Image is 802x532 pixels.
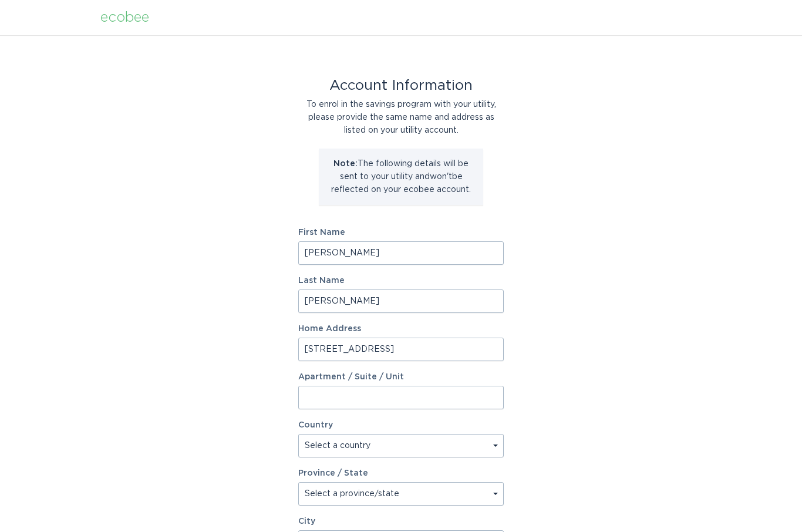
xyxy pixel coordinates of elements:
p: The following details will be sent to your utility and won't be reflected on your ecobee account. [328,157,474,196]
label: First Name [298,228,504,237]
label: Home Address [298,325,504,333]
strong: Note: [333,160,358,168]
label: Province / State [298,469,368,477]
label: Apartment / Suite / Unit [298,373,504,381]
div: To enrol in the savings program with your utility, please provide the same name and address as li... [298,98,504,137]
div: Account Information [298,79,504,92]
label: Country [298,421,333,429]
label: City [298,517,504,526]
label: Last Name [298,277,504,285]
div: ecobee [100,11,149,24]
